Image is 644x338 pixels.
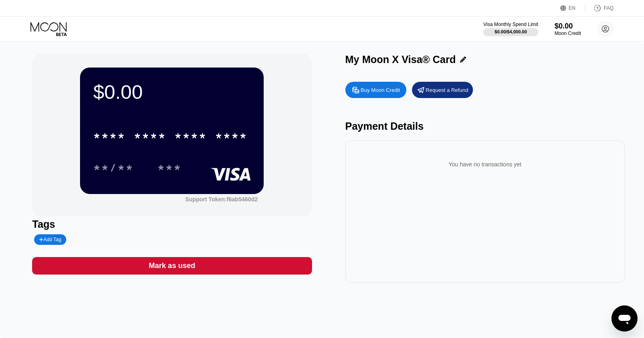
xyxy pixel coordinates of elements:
[426,87,468,94] div: Request a Refund
[345,82,406,98] div: Buy Moon Credit
[39,237,61,242] div: Add Tag
[352,153,618,176] div: You have no transactions yet
[483,22,538,36] div: Visa Monthly Spend Limit$0.00/$4,000.00
[345,54,456,65] div: My Moon X Visa® Card
[604,5,614,11] div: FAQ
[32,218,312,230] div: Tags
[34,234,66,245] div: Add Tag
[185,196,258,203] div: Support Token: f6ab5460d2
[149,261,195,270] div: Mark as used
[361,87,400,94] div: Buy Moon Credit
[185,196,258,203] div: Support Token:f6ab5460d2
[611,305,637,331] iframe: Кнопка запуска окна обмена сообщениями
[569,5,576,11] div: EN
[345,120,625,132] div: Payment Details
[555,22,581,36] div: $0.00Moon Credit
[555,22,581,31] div: $0.00
[585,4,614,12] div: FAQ
[32,257,312,275] div: Mark as used
[494,29,527,34] div: $0.00 / $4,000.00
[555,31,581,36] div: Moon Credit
[93,81,251,103] div: $0.00
[412,82,473,98] div: Request a Refund
[483,22,538,27] div: Visa Monthly Spend Limit
[560,4,585,12] div: EN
